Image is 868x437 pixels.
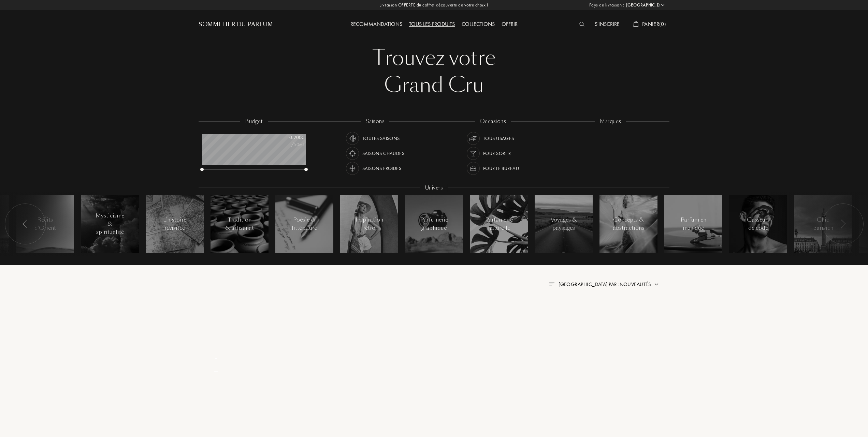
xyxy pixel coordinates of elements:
[240,118,268,125] div: budget
[204,44,664,72] div: Trouvez votre
[347,20,406,29] div: Recommandations
[613,216,644,232] div: Concepts & abstractions
[468,134,478,143] img: usage_occasion_all_white.svg
[468,164,478,173] img: usage_occasion_work_white.svg
[579,22,584,27] img: search_icn_white.svg
[660,2,665,7] img: arrow_w.png
[591,20,623,29] div: S'inscrire
[595,118,626,125] div: marques
[475,118,511,125] div: occasions
[549,216,578,232] div: Voyages & paysages
[201,361,231,374] div: _
[549,282,554,286] img: filter_by.png
[225,216,254,232] div: Tradition & artisanat
[498,20,521,28] a: Offrir
[23,220,28,228] img: arr_left.svg
[361,118,389,125] div: saisons
[203,407,230,434] img: pf_empty.png
[362,132,400,145] div: Toutes saisons
[270,134,304,141] div: 0 - 200 €
[420,216,449,232] div: Parfumerie graphique
[96,212,125,236] div: Mysticisme & spiritualité
[679,216,708,232] div: Parfum en musique
[484,216,513,232] div: Parfumerie naturelle
[458,20,498,29] div: Collections
[483,162,519,175] div: Pour le bureau
[840,220,846,228] img: arr_left.svg
[654,282,659,287] img: arrow.png
[633,21,639,27] img: cart_white.svg
[348,134,357,143] img: usage_season_average_white.svg
[160,216,189,232] div: L'histoire revisitée
[468,149,478,158] img: usage_occasion_party_white.svg
[591,20,623,28] a: S'inscrire
[406,20,458,28] a: Tous les produits
[406,20,458,29] div: Tous les produits
[201,375,231,382] div: _
[483,132,514,145] div: Tous usages
[589,2,624,9] span: Pays de livraison :
[458,20,498,28] a: Collections
[348,149,357,158] img: usage_season_hot_white.svg
[362,147,404,160] div: Saisons chaudes
[347,20,406,28] a: Recommandations
[199,20,273,29] a: Sommelier du Parfum
[642,20,666,28] span: Panier ( 0 )
[270,141,304,148] div: /50mL
[203,308,230,335] img: pf_empty.png
[201,353,231,360] div: _
[559,281,651,288] span: [GEOGRAPHIC_DATA] par : Nouveautés
[204,72,664,99] div: Grand Cru
[483,147,511,160] div: Pour sortir
[744,216,773,232] div: Casseurs de code
[362,162,401,175] div: Saisons froides
[420,184,448,192] div: Univers
[498,20,521,29] div: Offrir
[348,164,357,173] img: usage_season_cold_white.svg
[355,216,384,232] div: Inspiration rétro
[290,216,319,232] div: Poésie & littérature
